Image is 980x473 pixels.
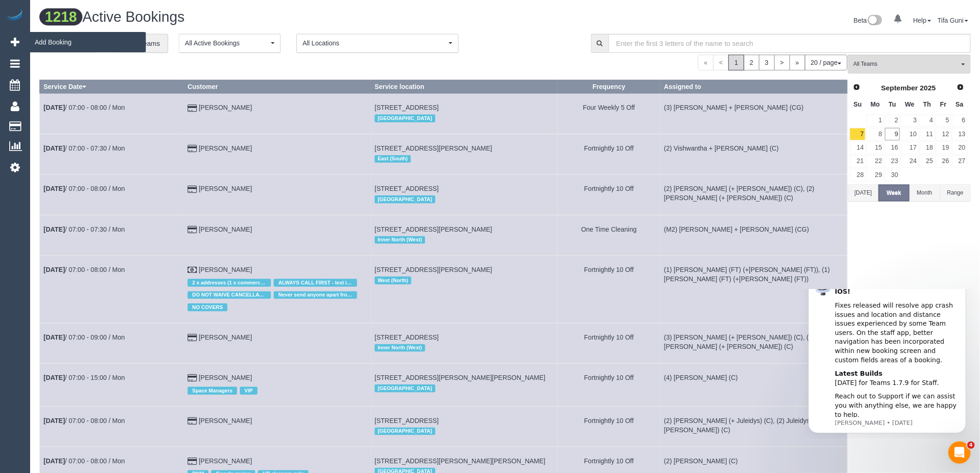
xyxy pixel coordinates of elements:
[660,256,848,323] td: Assigned to
[901,141,918,154] a: 17
[199,457,252,465] a: [PERSON_NAME]
[774,55,790,70] a: >
[920,84,936,92] span: 2025
[184,134,371,174] td: Customer
[44,185,65,192] b: [DATE]
[40,215,184,255] td: Schedule date
[44,266,125,273] a: [DATE]/ 07:00 - 08:00 / Mon
[371,134,558,174] td: Service location
[188,458,197,465] i: Credit Card Payment
[558,134,660,174] td: Frequency
[199,266,252,273] a: [PERSON_NAME]
[936,141,951,154] a: 19
[179,34,281,53] button: All Active Bookings
[759,55,775,70] a: 3
[44,457,125,465] a: [DATE]/ 07:00 - 08:00 / Mon
[923,101,931,108] span: Thursday
[44,266,65,273] b: [DATE]
[375,266,492,273] span: [STREET_ADDRESS][PERSON_NAME]
[371,256,558,323] td: Service location
[558,215,660,255] td: Frequency
[375,425,554,437] div: Location
[885,114,900,127] a: 2
[954,81,967,94] a: Next
[375,457,546,465] span: [STREET_ADDRESS][PERSON_NAME][PERSON_NAME]
[184,175,371,215] td: Customer
[184,80,371,94] th: Customer
[744,55,760,70] a: 2
[936,155,951,168] a: 26
[885,169,900,181] a: 30
[240,387,258,394] span: VIP
[850,128,866,140] a: 7
[854,17,882,24] a: Beta
[949,441,971,464] iframe: Intercom live chat
[375,114,435,122] span: [GEOGRAPHIC_DATA]
[795,289,980,439] iframe: Intercom notifications message
[881,84,918,92] span: September
[867,155,884,168] a: 22
[936,128,951,140] a: 12
[558,323,660,363] td: Frequency
[867,169,884,181] a: 29
[375,344,425,352] span: Inner North (West)
[375,385,435,392] span: [GEOGRAPHIC_DATA]
[39,8,82,25] span: 1218
[40,134,184,174] td: Schedule date
[44,417,125,424] a: [DATE]/ 07:00 - 08:00 / Mon
[44,226,65,233] b: [DATE]
[952,141,967,154] a: 20
[660,364,848,406] td: Assigned to
[967,441,975,449] span: 4
[44,185,125,192] a: [DATE]/ 07:00 - 08:00 / Mon
[848,184,879,202] button: [DATE]
[713,55,729,70] span: <
[371,215,558,255] td: Service location
[371,406,558,447] td: Service location
[39,9,498,25] h1: Active Bookings
[40,364,184,406] td: Schedule date
[40,406,184,447] td: Schedule date
[660,215,848,255] td: Assigned to
[44,226,125,233] a: [DATE]/ 07:00 - 07:30 / Mon
[375,193,554,205] div: Location
[184,323,371,363] td: Customer
[913,17,931,24] a: Help
[901,128,918,140] a: 10
[936,114,951,127] a: 5
[952,155,967,168] a: 27
[920,114,935,127] a: 4
[40,256,184,323] td: Schedule date
[938,17,968,24] a: Tifa Guni
[729,55,744,70] span: 1
[371,175,558,215] td: Service location
[660,94,848,134] td: Assigned to
[375,226,492,233] span: [STREET_ADDRESS][PERSON_NAME]
[609,34,971,53] input: Enter the first 3 letters of the name to search
[40,80,184,94] th: Service Date
[44,374,65,381] b: [DATE]
[920,128,935,140] a: 11
[375,234,554,246] div: Location
[375,382,554,394] div: Location
[375,155,411,163] span: East (South)
[558,364,660,406] td: Frequency
[375,185,439,192] span: [STREET_ADDRESS]
[44,334,125,341] a: [DATE]/ 07:00 - 09:00 / Mon
[905,101,915,108] span: Wednesday
[558,175,660,215] td: Frequency
[44,374,125,381] a: [DATE]/ 07:00 - 15:00 / Mon
[854,101,862,108] span: Sunday
[296,34,459,53] button: All Locations
[44,104,65,111] b: [DATE]
[199,226,252,233] a: [PERSON_NAME]
[850,169,866,181] a: 28
[188,227,197,233] i: Credit Card Payment
[188,291,271,299] span: DO NOT WAIVE CANCELLATION FEE
[40,175,184,215] td: Schedule date
[371,364,558,406] td: Service location
[952,128,967,140] a: 13
[274,291,357,299] span: Never send anyone apart from [PERSON_NAME] & [PERSON_NAME]
[188,303,227,311] span: NO COVERS
[940,184,971,202] button: Range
